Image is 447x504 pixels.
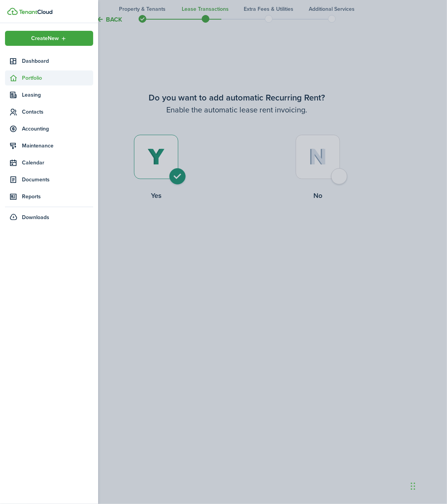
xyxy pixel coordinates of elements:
[411,475,415,498] div: Drag
[22,108,93,116] span: Contacts
[7,8,18,15] img: TenantCloud
[5,54,93,69] a: Dashboard
[22,142,93,150] span: Maintenance
[22,176,93,184] span: Documents
[22,125,93,133] span: Accounting
[5,189,93,204] a: Reports
[22,213,49,221] span: Downloads
[22,91,93,99] span: Leasing
[22,74,93,82] span: Portfolio
[5,31,93,46] button: Open menu
[22,193,93,201] span: Reports
[31,36,59,41] span: Create New
[19,10,52,14] img: TenantCloud
[408,467,447,504] iframe: Chat Widget
[22,57,93,65] span: Dashboard
[22,159,93,167] span: Calendar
